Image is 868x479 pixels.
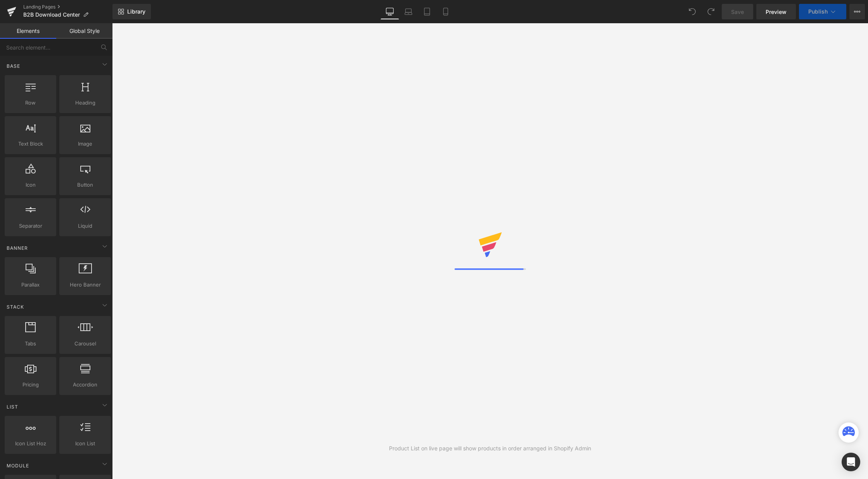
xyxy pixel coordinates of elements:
[23,4,112,10] a: Landing Pages
[380,4,399,19] a: Desktop
[685,4,700,19] button: Undo
[7,181,54,189] span: Icon
[62,440,109,448] span: Icon List
[389,444,591,453] div: Product List on live page will show products in order arranged in Shopify Admin
[62,381,109,389] span: Accordion
[7,140,54,148] span: Text Block
[842,453,860,471] div: Open Intercom Messenger
[849,4,865,19] button: More
[418,4,436,19] a: Tablet
[23,12,80,18] span: B2B Download Center
[756,4,796,19] a: Preview
[7,381,54,389] span: Pricing
[436,4,455,19] a: Mobile
[62,99,109,107] span: Heading
[6,462,30,469] span: Module
[7,99,54,107] span: Row
[6,303,25,311] span: Stack
[62,281,109,289] span: Hero Banner
[62,181,109,189] span: Button
[62,222,109,230] span: Liquid
[7,340,54,348] span: Tabs
[6,244,29,252] span: Banner
[731,8,744,16] span: Save
[799,4,846,19] button: Publish
[112,4,151,19] a: New Library
[62,140,109,148] span: Image
[7,222,54,230] span: Separator
[399,4,418,19] a: Laptop
[6,62,21,70] span: Base
[127,8,145,15] span: Library
[7,281,54,289] span: Parallax
[703,4,719,19] button: Redo
[56,23,112,39] a: Global Style
[808,9,828,15] span: Publish
[62,340,109,348] span: Carousel
[7,440,54,448] span: Icon List Hoz
[6,403,19,410] span: List
[766,8,787,16] span: Preview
